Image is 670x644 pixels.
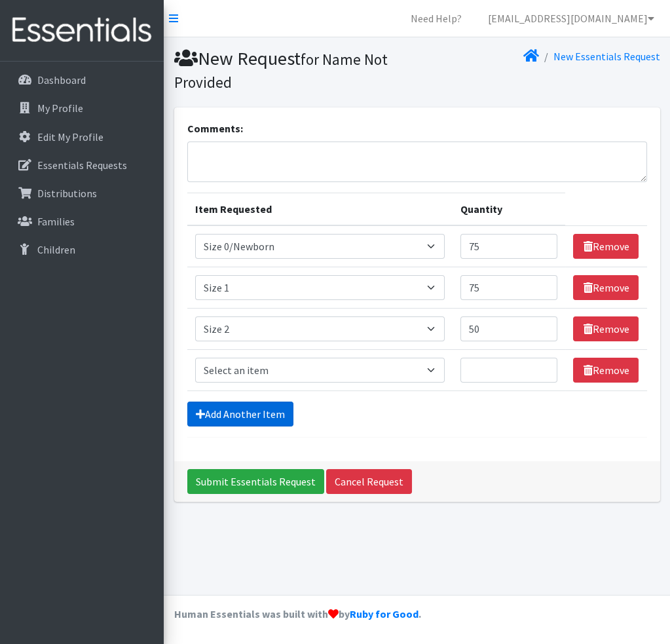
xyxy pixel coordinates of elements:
h1: New Request [174,47,413,92]
p: Children [37,243,75,256]
a: Remove [573,358,639,383]
a: Dashboard [5,67,158,93]
p: My Profile [37,102,83,115]
a: Essentials Requests [5,152,158,178]
a: Remove [573,234,639,259]
input: Submit Essentials Request [187,469,324,494]
a: Ruby for Good [350,607,419,620]
label: Comments: [187,121,243,136]
th: Item Requested [187,193,453,226]
a: Remove [573,275,639,300]
th: Quantity [453,193,566,226]
img: HumanEssentials [5,9,158,52]
a: New Essentials Request [553,50,660,63]
p: Distributions [37,187,97,200]
p: Essentials Requests [37,159,127,172]
a: Cancel Request [326,469,412,494]
a: Need Help? [400,5,472,31]
small: for Name Not Provided [174,50,388,92]
a: Remove [573,316,639,341]
p: Families [37,215,75,228]
p: Dashboard [37,73,86,86]
a: Distributions [5,180,158,206]
a: Children [5,237,158,263]
a: Families [5,208,158,235]
a: [EMAIL_ADDRESS][DOMAIN_NAME] [477,5,665,31]
strong: Human Essentials was built with by . [174,607,421,620]
p: Edit My Profile [37,130,103,143]
a: Add Another Item [187,402,293,426]
a: My Profile [5,95,158,121]
a: Edit My Profile [5,124,158,150]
